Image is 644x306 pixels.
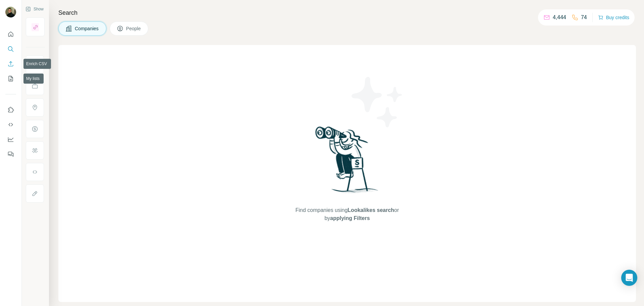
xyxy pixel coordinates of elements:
[5,73,16,85] button: My lists
[330,215,370,221] span: applying Filters
[347,207,394,213] span: Lookalikes search
[5,119,16,131] button: Use Surfe API
[21,4,48,14] button: Show
[5,148,16,160] button: Feedback
[126,25,142,32] span: People
[5,7,16,17] img: Avatar
[621,270,637,286] div: Open Intercom Messenger
[598,13,629,22] button: Buy credits
[5,133,16,145] button: Dashboard
[5,104,16,116] button: Use Surfe on LinkedIn
[347,72,408,132] img: Surfe Illustration - Stars
[5,28,16,40] button: Quick start
[5,43,16,55] button: Search
[581,13,587,21] p: 74
[58,8,636,17] h4: Search
[75,25,99,32] span: Companies
[293,206,401,222] span: Find companies using or by
[5,58,16,70] button: Enrich CSV
[312,125,382,200] img: Surfe Illustration - Woman searching with binoculars
[553,13,566,21] p: 4,444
